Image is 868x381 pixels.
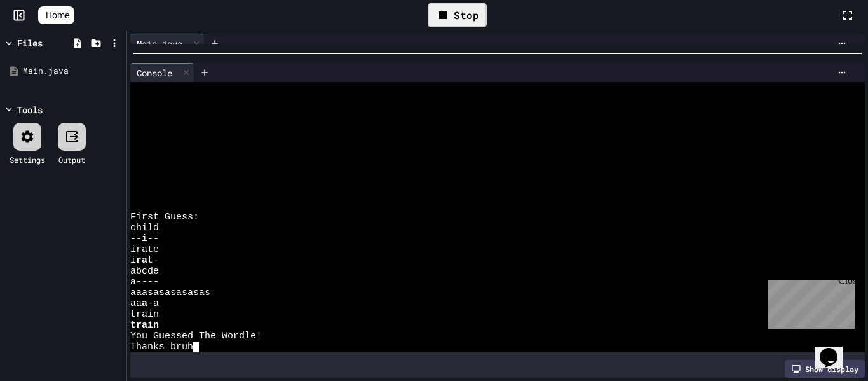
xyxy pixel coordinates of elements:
[130,212,199,223] span: First Guess:
[130,331,262,342] span: You Guessed The Wordle!
[130,34,205,53] div: Main.java
[17,36,43,50] div: Files
[130,223,159,233] span: child
[130,63,194,82] div: Console
[130,277,159,287] span: a----
[130,287,210,298] span: aaasasasasasas
[38,6,74,24] a: Home
[58,154,85,165] div: Output
[147,255,159,266] span: t-
[130,298,142,309] span: aa
[130,320,159,331] span: train
[46,9,69,22] span: Home
[130,233,159,244] span: --i--
[130,255,136,266] span: i
[10,154,45,165] div: Settings
[130,244,159,255] span: irate
[5,5,88,81] div: Chat with us now!Close
[17,103,43,116] div: Tools
[147,298,159,309] span: -a
[130,266,159,277] span: abcde
[130,342,193,352] span: Thanks bruh
[142,298,147,309] span: a
[428,3,487,27] div: Stop
[130,66,179,80] div: Console
[815,330,855,368] iframe: chat widget
[130,37,189,50] div: Main.java
[136,255,147,266] span: ra
[763,275,855,329] iframe: chat widget
[785,360,865,378] div: Show display
[130,309,159,320] span: train
[23,65,122,78] div: Main.java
